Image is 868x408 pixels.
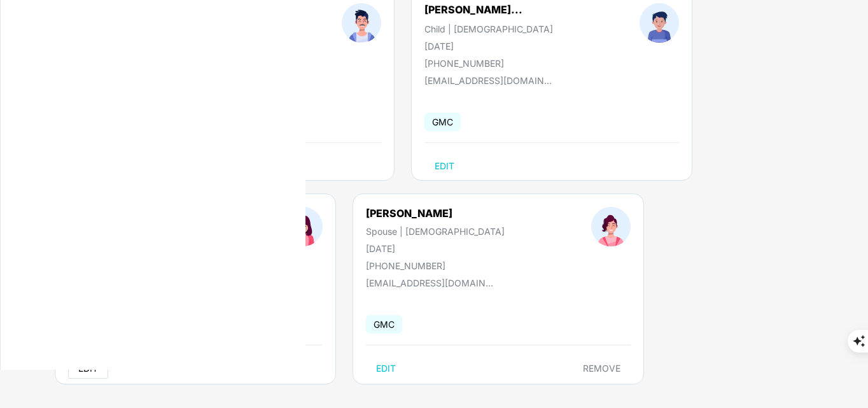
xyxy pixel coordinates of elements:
button: EDIT [366,358,406,379]
span: REMOVE [583,363,620,374]
div: [DATE] [366,243,505,254]
img: profileImage [591,207,631,246]
span: GMC [366,315,402,334]
span: EDIT [376,363,396,374]
div: [EMAIL_ADDRESS][DOMAIN_NAME] [424,75,552,86]
img: profileImage [640,3,679,43]
span: GMC [424,113,461,131]
button: REMOVE [573,358,631,379]
div: [PERSON_NAME] [366,207,505,220]
div: [PHONE_NUMBER] [366,260,505,271]
div: [DATE] [424,41,553,52]
div: Spouse | [DEMOGRAPHIC_DATA] [366,226,505,237]
div: Child | [DEMOGRAPHIC_DATA] [424,24,553,34]
img: profileImage [342,3,381,43]
span: EDIT [435,161,454,171]
div: [PERSON_NAME]... [424,3,522,16]
div: [PHONE_NUMBER] [424,58,553,69]
button: EDIT [424,156,465,176]
div: [EMAIL_ADDRESS][DOMAIN_NAME] [366,278,493,288]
